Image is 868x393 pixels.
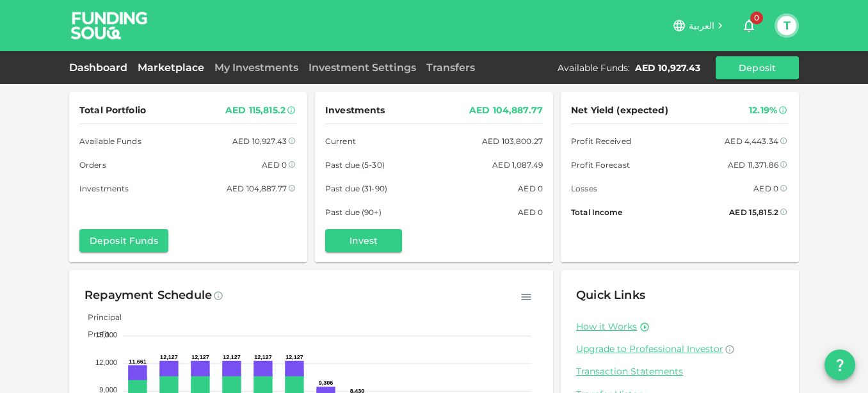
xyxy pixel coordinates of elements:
[69,61,133,74] a: Dashboard
[571,102,668,118] span: Net Yield (expected)
[576,343,723,355] span: Upgrade to Professional Investor
[571,182,597,195] span: Losses
[78,329,109,339] span: Profit
[262,158,287,172] div: AED 0
[325,182,387,195] span: Past due (31-90)
[576,288,645,302] span: Quick Links
[729,205,778,219] div: AED 15,815.2
[469,102,543,118] div: AED 104,887.77
[84,285,212,306] div: Repayment Schedule
[716,56,799,79] button: Deposit
[576,343,784,355] a: Upgrade to Professional Investor
[576,321,637,333] a: How it Works
[576,365,784,378] a: Transaction Statements
[325,134,356,148] span: Current
[325,102,385,118] span: Investments
[79,229,168,252] button: Deposit Funds
[777,16,796,35] button: T
[482,134,543,148] div: AED 103,800.27
[635,61,700,74] div: AED 10,927.43
[725,134,778,148] div: AED 4,443.34
[728,158,778,172] div: AED 11,371.86
[824,349,855,380] button: question
[518,182,543,195] div: AED 0
[518,205,543,219] div: AED 0
[79,158,106,172] span: Orders
[325,158,385,172] span: Past due (5-30)
[325,229,402,252] button: Invest
[750,12,763,24] span: 0
[232,134,287,148] div: AED 10,927.43
[303,61,421,74] a: Investment Settings
[209,61,303,74] a: My Investments
[79,102,146,118] span: Total Portfolio
[571,158,630,172] span: Profit Forecast
[227,182,287,195] div: AED 104,887.77
[558,61,630,74] div: Available Funds :
[79,182,129,195] span: Investments
[689,20,714,31] span: العربية
[325,205,382,219] span: Past due (90+)
[225,102,285,118] div: AED 115,815.2
[753,182,778,195] div: AED 0
[736,13,762,38] button: 0
[571,134,631,148] span: Profit Received
[133,61,209,74] a: Marketplace
[749,102,777,118] div: 12.19%
[421,61,480,74] a: Transfers
[78,312,122,322] span: Principal
[79,134,141,148] span: Available Funds
[95,331,117,339] tspan: 15,000
[571,205,622,219] span: Total Income
[95,358,117,366] tspan: 12,000
[492,158,543,172] div: AED 1,087.49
